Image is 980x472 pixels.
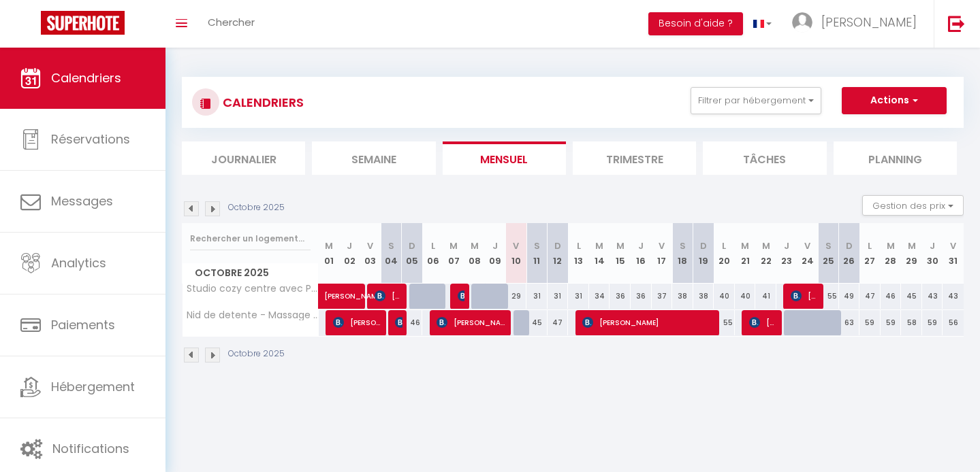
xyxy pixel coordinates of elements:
abbr: M [616,239,625,252]
abbr: M [595,239,603,252]
span: [PERSON_NAME] [749,309,777,335]
div: 29 [506,284,527,309]
abbr: J [638,239,644,252]
button: Filtrer par hébergement [691,87,821,114]
div: 45 [526,310,548,335]
div: 36 [610,284,631,309]
th: 22 [755,223,776,284]
img: ... [792,12,812,33]
li: Journalier [182,141,305,175]
div: 58 [901,310,922,335]
span: [PERSON_NAME] [582,309,716,335]
abbr: S [388,239,394,252]
abbr: L [431,239,435,252]
th: 23 [776,223,797,284]
span: Octobre 2025 [183,263,318,283]
th: 29 [901,223,922,284]
abbr: D [700,239,707,252]
button: Besoin d'aide ? [648,12,743,35]
div: 46 [402,310,423,335]
abbr: M [325,239,333,252]
h3: CALENDRIERS [219,87,304,118]
th: 01 [319,223,340,284]
abbr: D [409,239,415,252]
abbr: D [554,239,561,252]
abbr: J [930,239,935,252]
abbr: M [762,239,770,252]
th: 02 [339,223,360,284]
div: 49 [839,284,860,309]
span: Calendriers [51,69,121,86]
div: 46 [881,284,902,309]
th: 30 [922,223,943,284]
th: 04 [381,223,402,284]
th: 10 [506,223,527,284]
div: 47 [859,284,881,309]
abbr: M [741,239,749,252]
th: 07 [443,223,464,284]
span: Analytics [51,254,106,271]
span: Notifications [52,440,129,457]
span: [PERSON_NAME] [821,14,917,31]
th: 19 [693,223,714,284]
th: 08 [464,223,485,284]
div: 34 [589,284,610,309]
span: [PERSON_NAME] [333,309,382,335]
abbr: L [868,239,872,252]
li: Planning [834,141,957,175]
div: 59 [881,310,902,335]
abbr: D [846,239,853,252]
img: logout [948,15,965,32]
span: [PERSON_NAME] [324,276,387,302]
input: Rechercher un logement... [190,226,311,251]
abbr: S [534,239,540,252]
th: 12 [548,223,569,284]
th: 06 [422,223,443,284]
th: 03 [360,223,381,284]
div: 41 [755,284,776,309]
abbr: M [449,239,458,252]
div: 31 [568,284,589,309]
abbr: J [784,239,789,252]
span: Réservations [51,131,130,148]
th: 31 [943,223,964,284]
th: 16 [631,223,652,284]
div: 59 [859,310,881,335]
span: [PERSON_NAME] [375,283,402,309]
abbr: V [804,239,810,252]
th: 28 [881,223,902,284]
li: Trimestre [573,141,696,175]
th: 21 [735,223,756,284]
th: 27 [859,223,881,284]
div: 31 [526,284,548,309]
li: Semaine [312,141,435,175]
p: Octobre 2025 [228,348,285,360]
button: Actions [842,87,947,114]
li: Tâches [703,141,826,175]
span: Hébergement [51,378,135,395]
div: 47 [548,310,569,335]
span: [PERSON_NAME] [458,283,464,309]
span: [PERSON_NAME] [437,309,507,335]
th: 15 [610,223,631,284]
div: 63 [839,310,860,335]
span: Studio cozy centre avec Parking [185,284,321,294]
abbr: S [825,239,832,252]
th: 24 [797,223,818,284]
span: [PERSON_NAME] [395,309,402,335]
abbr: L [722,239,726,252]
abbr: V [367,239,373,252]
div: 55 [714,310,735,335]
th: 13 [568,223,589,284]
div: 36 [631,284,652,309]
span: Nid de detente - Massage et jungle vibes [185,310,321,320]
button: Gestion des prix [862,195,964,216]
abbr: J [492,239,498,252]
div: 59 [922,310,943,335]
div: 38 [672,284,693,309]
abbr: S [680,239,686,252]
div: 55 [818,284,839,309]
th: 26 [839,223,860,284]
span: Chercher [208,15,255,29]
th: 20 [714,223,735,284]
